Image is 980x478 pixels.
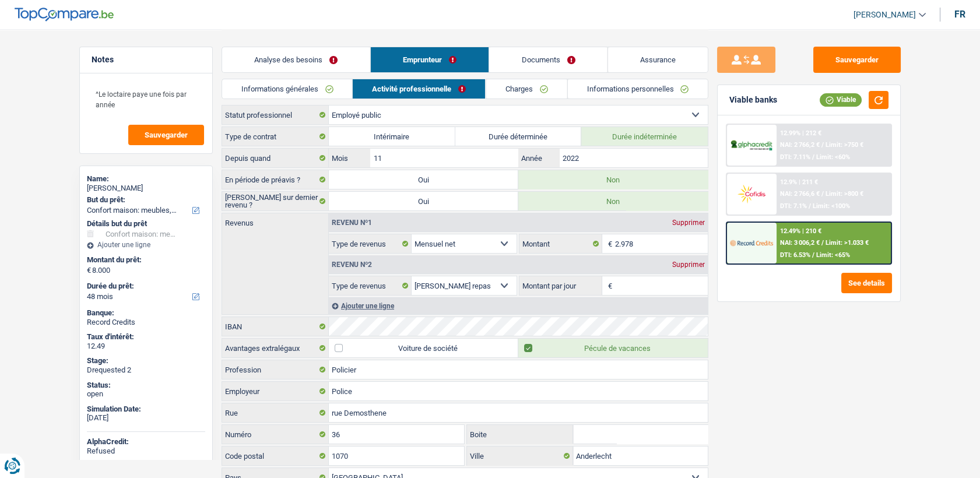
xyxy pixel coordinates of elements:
[519,276,602,295] label: Montant par jour
[222,47,370,72] a: Analyse des besoins
[560,149,707,167] input: AAAA
[87,282,203,291] label: Durée du prêt:
[455,127,582,146] label: Durée déterminée
[669,261,708,268] div: Supprimer
[779,239,819,247] span: NAI: 3 006,2 €
[779,129,821,137] div: 12.99% | 212 €
[15,8,114,22] img: TopCompare Logo
[518,339,708,357] label: Pécule de vacances
[841,273,892,293] button: See details
[87,241,205,249] div: Ajouter une ligne
[87,356,205,365] div: Stage:
[370,47,489,72] a: Emprunteur
[87,332,205,342] div: Taux d'intérêt:
[87,219,205,229] div: Détails but du prêt
[607,47,708,72] a: Assurance
[602,234,615,253] span: €
[87,447,205,456] div: Refused
[329,219,375,226] div: Revenu nº1
[518,149,560,167] label: Année
[329,297,708,314] div: Ajouter une ligne
[222,79,353,99] a: Informations générales
[821,141,823,149] span: /
[825,141,863,149] span: Limit: >750 €
[853,10,916,20] span: [PERSON_NAME]
[222,213,328,227] label: Revenus
[669,219,708,226] div: Supprimer
[821,239,823,247] span: /
[518,170,708,189] label: Non
[779,141,819,149] span: NAI: 2 766,2 €
[87,437,205,447] div: AlphaCredit:
[820,93,862,106] div: Viable
[87,184,205,193] div: [PERSON_NAME]
[779,153,810,161] span: DTI: 7.11%
[467,425,573,444] label: Boite
[87,342,205,351] div: 12.49
[87,266,91,275] span: €
[821,190,823,198] span: /
[779,227,821,235] div: 12.49% | 210 €
[222,149,329,167] label: Depuis quand
[87,255,203,265] label: Montant du prêt:
[730,183,773,205] img: Cofidis
[87,381,205,390] div: Status:
[808,202,810,210] span: /
[145,131,188,139] span: Sauvegarder
[87,413,205,423] div: [DATE]
[329,127,455,146] label: Intérimaire
[92,55,201,65] h5: Notes
[87,195,203,205] label: But du prêt:
[222,447,329,465] label: Code postal
[816,153,849,161] span: Limit: <60%
[816,251,849,259] span: Limit: <65%
[567,79,708,99] a: Informations personnelles
[222,382,329,400] label: Employeur
[954,9,965,20] div: fr
[329,276,412,295] label: Type de revenus
[329,234,412,253] label: Type de revenus
[87,318,205,327] div: Record Credits
[222,403,329,422] label: Rue
[467,447,573,465] label: Ville
[329,149,370,167] label: Mois
[844,5,926,24] a: [PERSON_NAME]
[222,192,329,210] label: [PERSON_NAME] sur dernier revenu ?
[222,360,329,379] label: Profession
[825,190,863,198] span: Limit: >800 €
[87,174,205,184] div: Name:
[87,365,205,375] div: Drequested 2
[779,202,806,210] span: DTI: 7.1%
[222,106,329,124] label: Statut professionnel
[812,202,849,210] span: Limit: <100%
[329,339,518,357] label: Voiture de société
[812,153,814,161] span: /
[222,317,329,336] label: IBAN
[779,190,819,198] span: NAI: 2 766,6 €
[779,251,810,259] span: DTI: 6.53%
[87,389,205,399] div: open
[222,339,329,357] label: Avantages extralégaux
[730,232,773,254] img: Record Credits
[602,276,615,295] span: €
[222,170,329,189] label: En période de préavis ?
[329,261,375,268] div: Revenu nº2
[813,47,901,73] button: Sauvegarder
[812,251,814,259] span: /
[222,425,329,444] label: Numéro
[87,308,205,318] div: Banque:
[489,47,607,72] a: Documents
[779,178,817,186] div: 12.9% | 211 €
[729,95,777,105] div: Viable banks
[329,192,518,210] label: Oui
[329,170,518,189] label: Oui
[486,79,567,99] a: Charges
[581,127,708,146] label: Durée indéterminée
[825,239,868,247] span: Limit: >1.033 €
[222,127,329,146] label: Type de contrat
[730,139,773,152] img: AlphaCredit
[87,405,205,414] div: Simulation Date:
[128,125,204,145] button: Sauvegarder
[519,234,602,253] label: Montant
[518,192,708,210] label: Non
